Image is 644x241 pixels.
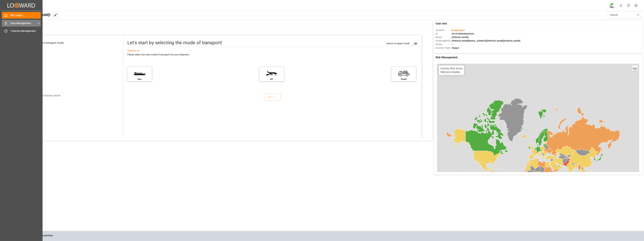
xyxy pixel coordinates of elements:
span: Timeslot Management [11,29,41,33]
div: Add shipping details [40,94,61,97]
button: show 0 new notifications [617,2,625,9]
div: Air [261,77,282,81]
span: My Cockpit [11,14,41,17]
div: Click on a Country [440,67,462,73]
span: : [PERSON_NAME][EMAIL_ADDRESS][PERSON_NAME][DOMAIN_NAME] [451,40,520,42]
span: : [PERSON_NAME] [451,36,469,39]
span: Phone [436,43,451,46]
h4: Country Risk Score [440,67,462,70]
span: Risk Management [436,55,458,59]
span: Switch to expert mode [386,42,410,45]
a: Timeslot Management [2,28,41,34]
div: Sea [129,77,150,81]
a: My Cockpit [2,12,41,19]
span: User Info [436,22,447,26]
span: : [451,29,465,31]
span: Account [436,28,451,32]
span: Name [436,35,451,39]
span: Data Management [11,21,37,25]
div: See less [127,49,136,53]
span: Compo Expert [451,29,465,31]
span: Hello [PERSON_NAME]! [14,12,50,18]
button: NEXT [264,93,281,101]
div: Please select the main mode of transport for your shipment. [127,53,419,57]
div: Select transport mode [37,41,64,45]
img: Screenshot%202023-09-29%20at%2010.02.21.png_1712312052.png [609,3,615,8]
span: Email Address [436,39,451,43]
span: Account Type [436,46,451,50]
a: Layers [632,65,638,71]
span: : Shipper [451,47,459,49]
button: Help Center [625,2,632,9]
span: : — [451,43,453,46]
div: NEXT [267,95,278,99]
span: Default [610,13,618,17]
button: open menu [608,12,641,18]
div: Road [393,77,414,81]
span: : 0019Y000004dKyPQAU [451,32,474,35]
span: Id [436,32,451,35]
div: Let's start by selecting the mode of transport! [127,39,222,46]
